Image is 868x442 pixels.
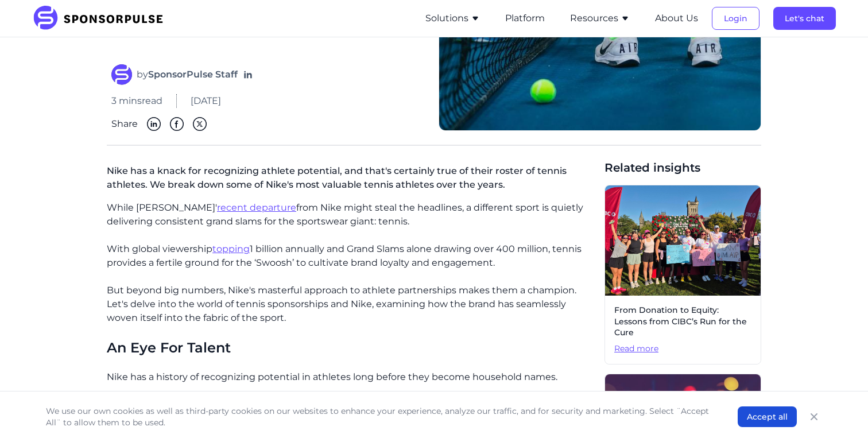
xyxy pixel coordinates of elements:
span: 3 mins read [111,94,162,108]
img: SponsorPulse Staff [111,64,132,85]
button: Resources [570,11,630,25]
a: From Donation to Equity: Lessons from CIBC’s Run for the CureRead more [604,185,761,364]
span: Share [111,117,138,131]
button: Close [806,409,822,425]
a: topping [212,243,250,254]
span: [DATE] [191,94,221,108]
button: Solutions [425,11,480,25]
span: by [137,68,238,82]
span: Read more [614,343,751,355]
p: But beyond big numbers, Nike's masterful approach to athlete partnerships makes them a champion. ... [107,284,595,325]
h3: An Eye For Talent [107,339,595,356]
button: Platform [505,11,545,25]
button: Let's chat [773,7,836,30]
img: Linkedin [147,117,161,131]
button: Login [712,7,759,30]
strong: SponsorPulse Staff [148,69,238,80]
button: About Us [655,11,698,25]
p: Nike has a knack for recognizing athlete potential, and that's certainly true of their roster of ... [107,160,595,201]
p: While [PERSON_NAME]' from Nike might steal the headlines, a different sport is quietly delivering... [107,201,595,228]
span: Related insights [604,160,761,176]
a: recent departure [217,202,296,213]
a: Follow on LinkedIn [242,69,254,80]
img: SponsorPulse [32,6,172,31]
p: With global viewership 1 billion annually and Grand Slams alone drawing over 400 million, tennis ... [107,242,595,270]
img: Facebook [170,117,184,131]
img: Twitter [193,117,207,131]
span: From Donation to Equity: Lessons from CIBC’s Run for the Cure [614,305,751,339]
a: Login [712,13,759,24]
a: Platform [505,13,545,24]
p: We use our own cookies as well as third-party cookies on our websites to enhance your experience,... [46,405,715,428]
button: Accept all [738,406,797,427]
p: Nike has a history of recognizing potential in athletes long before they become household names. [107,370,595,384]
a: About Us [655,13,698,24]
iframe: Chat Widget [811,387,868,442]
a: Let's chat [773,13,836,24]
